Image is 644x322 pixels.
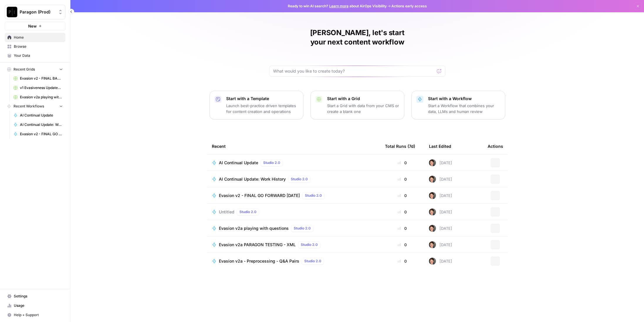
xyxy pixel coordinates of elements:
div: 0 [385,160,420,166]
span: Home [14,35,63,40]
span: Actions early access [391,4,427,9]
a: Browse [5,42,65,51]
a: Settings [5,292,65,301]
h1: [PERSON_NAME], let's start your next content workflow [269,28,445,47]
div: Last Edited [429,138,451,154]
div: [DATE] [429,258,452,265]
span: Untitled [219,209,234,215]
img: Paragon (Prod) Logo [7,7,17,17]
a: Evasion v2a - Preprocessing - Q&A PairsStudio 2.0 [212,258,376,265]
div: [DATE] [429,176,452,183]
div: [DATE] [429,241,452,248]
span: Studio 2.0 [305,193,322,198]
span: Usage [14,303,63,308]
span: Settings [14,294,63,299]
span: Evasion v2a playing with questions [219,225,289,231]
span: Evasion v2a PARAGON TESTING - XML [219,242,296,248]
a: AI Continual Update [11,111,65,120]
span: Paragon (Prod) [20,9,55,15]
img: qw00ik6ez51o8uf7vgx83yxyzow9 [429,258,436,265]
img: qw00ik6ez51o8uf7vgx83yxyzow9 [429,192,436,199]
div: Recent [212,138,376,154]
div: 0 [385,258,420,264]
button: Recent Grids [5,65,65,74]
div: 0 [385,193,420,198]
div: [DATE] [429,225,452,232]
a: Learn more [329,4,349,8]
span: Studio 2.0 [301,242,318,247]
span: v1 Evasiveness Updated for Topics Grid [20,85,63,90]
div: 0 [385,176,420,182]
input: What would you like to create today? [273,68,435,74]
span: Studio 2.0 [294,226,311,231]
div: [DATE] [429,159,452,166]
span: Browse [14,44,63,49]
span: Studio 2.0 [291,177,308,182]
button: Start with a WorkflowStart a Workflow that combines your data, LLMs and human review [411,91,505,119]
button: Help + Support [5,310,65,320]
p: Start with a Grid [327,96,399,102]
span: Studio 2.0 [263,160,280,165]
a: AI Continual Update: Work History [11,120,65,129]
img: qw00ik6ez51o8uf7vgx83yxyzow9 [429,225,436,232]
img: qw00ik6ez51o8uf7vgx83yxyzow9 [429,176,436,183]
a: Evasion v2 - FINAL GO FORWARD [DATE] [11,129,65,139]
a: v1 Evasiveness Updated for Topics Grid [11,83,65,93]
p: Start a Grid with data from your CMS or create a blank one [327,103,399,114]
button: New [5,22,65,30]
span: Ready to win AI search? about AirOps Visibility [288,4,387,9]
a: Evasion v2a PARAGON TESTING - XMLStudio 2.0 [212,241,376,248]
p: Start a Workflow that combines your data, LLMs and human review [428,103,500,114]
span: New [28,23,37,29]
a: Evasion v2 - FINAL GO FORWARD [DATE]Studio 2.0 [212,192,376,199]
span: Studio 2.0 [304,258,321,264]
div: [DATE] [429,208,452,215]
div: Total Runs (7d) [385,138,415,154]
span: Your Data [14,53,63,58]
span: AI Continual Update [20,113,63,118]
a: Evasion v2 - FINAL BACKFILL [DATE] Grid [11,74,65,83]
span: Evasion v2a - Preprocessing - Q&A Pairs [219,258,299,264]
span: Recent Workflows [13,104,44,109]
a: AI Continual Update: Work HistoryStudio 2.0 [212,176,376,183]
span: AI Continual Update [219,160,258,166]
a: Home [5,33,65,42]
span: Evasion v2 - FINAL GO FORWARD [DATE] [20,131,63,137]
div: [DATE] [429,192,452,199]
span: AI Continual Update: Work History [20,122,63,127]
p: Launch best-practice driven templates for content creation and operations [226,103,298,114]
div: 0 [385,209,420,215]
span: Help + Support [14,312,63,318]
p: Start with a Template [226,96,298,102]
div: 0 [385,225,420,231]
button: Start with a GridStart a Grid with data from your CMS or create a blank one [310,91,404,119]
span: Evasion v2 - FINAL GO FORWARD [DATE] [219,193,300,198]
a: AI Continual UpdateStudio 2.0 [212,159,376,166]
img: qw00ik6ez51o8uf7vgx83yxyzow9 [429,159,436,166]
a: Your Data [5,51,65,60]
a: Evasion v2a playing with questions NEW WORKFLOW_TOPIC CATEGORIZATION Grid [11,93,65,102]
span: Recent Grids [13,67,35,72]
p: Start with a Workflow [428,96,500,102]
button: Workspace: Paragon (Prod) [5,5,65,19]
button: Start with a TemplateLaunch best-practice driven templates for content creation and operations [209,91,303,119]
a: UntitledStudio 2.0 [212,208,376,215]
span: Evasion v2 - FINAL BACKFILL [DATE] Grid [20,76,63,81]
span: AI Continual Update: Work History [219,176,286,182]
img: qw00ik6ez51o8uf7vgx83yxyzow9 [429,241,436,248]
div: 0 [385,242,420,248]
a: Evasion v2a playing with questionsStudio 2.0 [212,225,376,232]
span: Studio 2.0 [239,209,256,215]
button: Recent Workflows [5,102,65,111]
div: Actions [488,138,503,154]
span: Evasion v2a playing with questions NEW WORKFLOW_TOPIC CATEGORIZATION Grid [20,95,63,100]
img: qw00ik6ez51o8uf7vgx83yxyzow9 [429,208,436,215]
a: Usage [5,301,65,310]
